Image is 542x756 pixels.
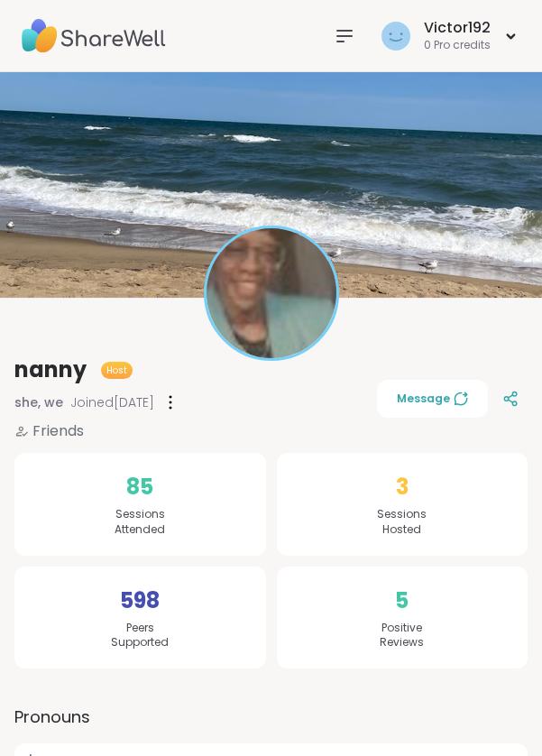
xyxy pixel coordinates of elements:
img: nanny [207,228,336,358]
span: 5 [395,585,409,617]
img: Victor192 [381,22,410,51]
span: 3 [396,471,409,503]
img: ShareWell Nav Logo [22,5,166,68]
span: she, we [14,393,63,411]
span: Positive Reviews [380,621,424,651]
span: Sessions Hosted [377,507,427,538]
button: Message [377,380,488,418]
span: Joined [DATE] [70,393,154,411]
label: Pronouns [14,705,528,729]
div: Victor192 [424,18,491,38]
span: nanny [14,355,87,384]
span: 85 [126,471,153,503]
span: Host [106,364,127,377]
div: 0 Pro credits [424,38,491,53]
span: Friends [32,420,84,442]
span: 598 [120,585,160,617]
span: Peers Supported [111,621,169,651]
span: Sessions Attended [115,507,165,538]
span: Message [397,391,468,407]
